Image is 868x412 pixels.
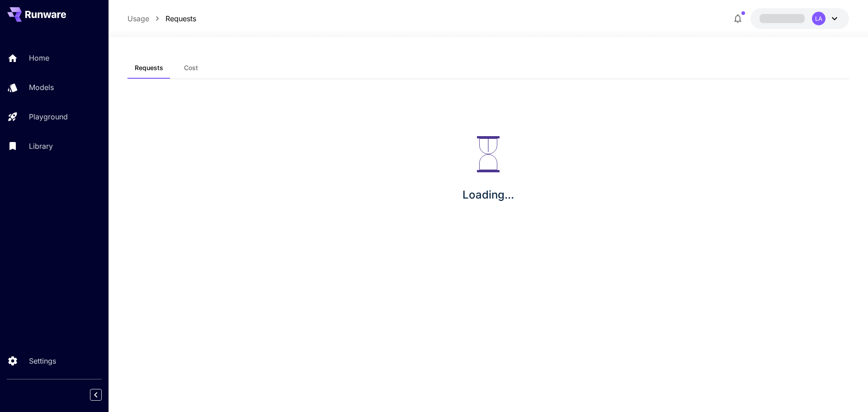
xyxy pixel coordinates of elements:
[462,187,514,203] p: Loading...
[97,387,108,403] div: Collapse sidebar
[184,64,198,72] span: Cost
[750,8,849,29] button: LA
[29,355,56,366] p: Settings
[165,13,196,24] a: Requests
[29,52,49,63] p: Home
[29,82,54,93] p: Models
[29,141,53,152] p: Library
[29,111,68,122] p: Playground
[127,13,149,24] a: Usage
[127,13,196,24] nav: breadcrumb
[812,12,826,25] div: LA
[135,64,163,72] span: Requests
[90,389,102,401] button: Collapse sidebar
